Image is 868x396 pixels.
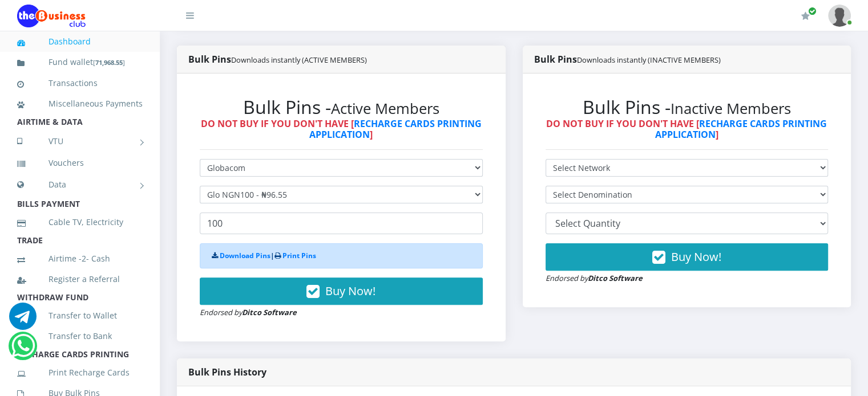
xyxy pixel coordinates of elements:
[17,127,143,156] a: VTU
[220,251,271,260] a: Download Pins
[17,70,143,96] a: Transactions
[546,243,829,271] button: Buy Now!
[588,273,643,283] strong: Ditco Software
[17,209,143,235] a: Cable TV, Electricity
[828,5,851,27] img: User
[309,117,482,141] a: RECHARGE CARDS PRINTING APPLICATION
[17,360,143,386] a: Print Recharge Cards
[801,11,810,21] i: Renew/Upgrade Subscription
[188,53,367,66] strong: Bulk Pins
[200,96,483,118] h2: Bulk Pins -
[671,99,791,119] small: Inactive Members
[17,323,143,349] a: Transfer to Bank
[17,246,143,272] a: Airtime -2- Cash
[546,273,643,283] small: Endorsed by
[17,91,143,117] a: Miscellaneous Payments
[201,117,482,141] strong: DO NOT BUY IF YOU DON'T HAVE [ ]
[17,49,143,76] a: Fund wallet[71,968.55]
[188,366,267,378] strong: Bulk Pins History
[671,249,721,264] span: Buy Now!
[242,307,297,317] strong: Ditco Software
[325,283,376,299] span: Buy Now!
[11,341,35,360] a: Chat for support
[200,213,483,234] input: Enter Quantity
[808,7,817,15] span: Renew/Upgrade Subscription
[17,170,143,199] a: Data
[231,55,367,65] small: Downloads instantly (ACTIVE MEMBERS)
[282,251,316,260] a: Print Pins
[331,99,439,119] small: Active Members
[17,5,86,27] img: Logo
[534,53,721,66] strong: Bulk Pins
[17,303,143,329] a: Transfer to Wallet
[655,117,827,141] a: RECHARGE CARDS PRINTING APPLICATION
[546,96,829,118] h2: Bulk Pins -
[200,307,297,317] small: Endorsed by
[17,266,143,292] a: Register a Referral
[95,58,123,67] b: 71,968.55
[212,251,316,260] strong: |
[17,150,143,176] a: Vouchers
[9,311,37,330] a: Chat for support
[546,117,827,141] strong: DO NOT BUY IF YOU DON'T HAVE [ ]
[93,58,125,67] small: [ ]
[577,55,721,65] small: Downloads instantly (INACTIVE MEMBERS)
[200,277,483,305] button: Buy Now!
[17,28,143,55] a: Dashboard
